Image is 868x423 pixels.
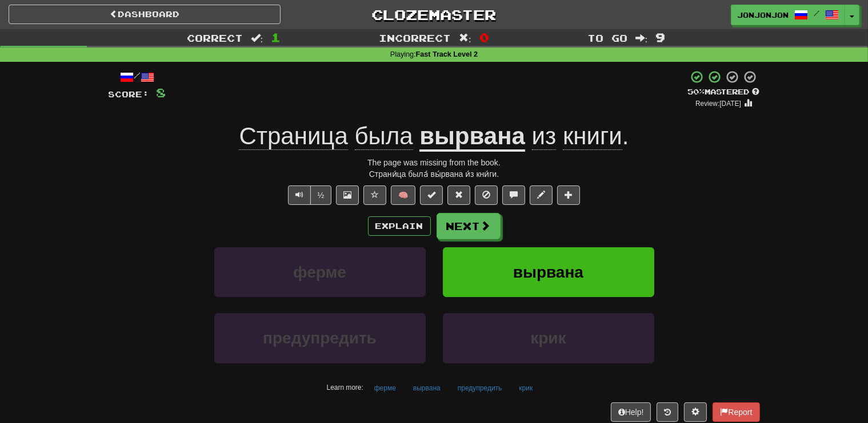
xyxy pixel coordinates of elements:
span: To go [587,32,627,44]
a: Clozemaster [298,5,570,25]
span: Correct [187,32,243,44]
button: ½ [310,185,332,205]
span: крик [530,329,566,347]
span: : [251,33,263,43]
a: Dashboard [9,5,281,24]
button: Discuss sentence (alt+u) [502,185,525,205]
button: 🧠 [391,185,415,205]
span: Страница [239,122,347,150]
button: Help! [611,402,651,422]
small: Learn more: [327,384,363,392]
button: Next [437,213,501,239]
span: Incorrect [379,32,451,44]
span: ферме [293,263,346,281]
button: предупредить [214,313,426,363]
button: Add to collection (alt+a) [557,185,580,205]
button: Round history (alt+y) [657,402,678,422]
a: jonjonjon / [731,5,845,25]
button: Edit sentence (alt+d) [530,185,553,205]
span: . [525,122,629,150]
button: ферме [214,247,426,297]
button: Show image (alt+x) [336,185,359,205]
button: Report [713,402,759,422]
div: The page was missing from the book. [109,157,760,168]
button: Set this sentence to 100% Mastered (alt+m) [420,185,443,205]
div: Mastered [688,87,760,97]
button: вырвана [443,247,654,297]
strong: Fast Track Level 2 [416,50,478,58]
div: Text-to-speech controls [286,185,332,205]
button: ферме [368,379,402,397]
span: книги [563,122,622,150]
button: Ignore sentence (alt+i) [475,185,498,205]
button: Favorite sentence (alt+f) [363,185,386,205]
button: Play sentence audio (ctl+space) [288,185,311,205]
button: предупредить [451,379,509,397]
span: 9 [655,30,665,44]
span: предупредить [263,329,377,347]
span: Score: [109,89,150,99]
span: 50 % [688,87,705,96]
span: была [355,122,413,150]
span: из [532,122,557,150]
small: Review: [DATE] [695,100,741,108]
button: крик [443,313,654,363]
u: вырвана [419,122,525,152]
span: : [635,33,648,43]
span: / [814,9,819,17]
span: 1 [271,30,281,44]
button: крик [513,379,539,397]
span: : [459,33,471,43]
span: jonjonjon [737,10,789,20]
button: вырвана [407,379,447,397]
span: 0 [479,30,489,44]
span: вырвана [513,263,583,281]
div: / [109,70,166,84]
span: 8 [157,85,166,100]
div: Страни́ца была́ вы́рвана и́з кни́ги. [109,168,760,180]
button: Explain [368,216,431,236]
button: Reset to 0% Mastered (alt+r) [447,185,470,205]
